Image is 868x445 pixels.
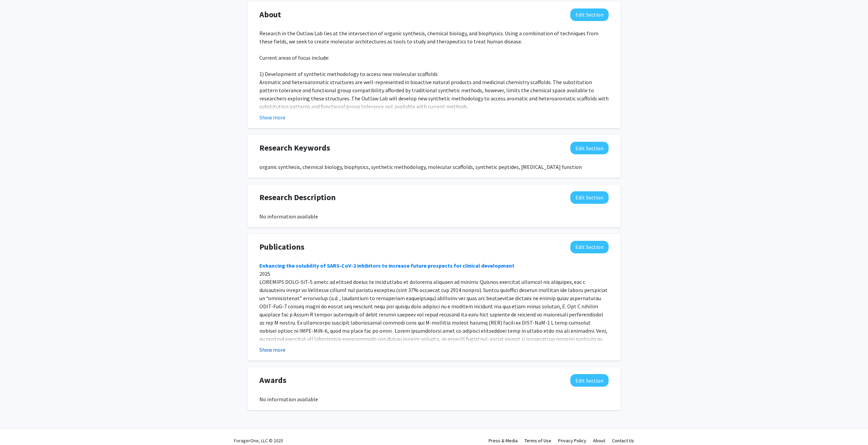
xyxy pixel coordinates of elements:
[570,8,609,21] button: Edit About
[259,374,287,386] span: Awards
[593,438,605,444] a: About
[259,113,285,121] button: Show more
[570,241,609,253] button: Edit Publications
[259,212,609,220] div: No information available
[612,438,634,444] a: Contact Us
[259,191,336,204] span: Research Description
[570,142,609,154] button: Edit Research Keywords
[570,191,609,204] button: Edit Research Description
[259,346,285,354] button: Show more
[525,438,551,444] a: Terms of Use
[570,374,609,387] button: Edit Awards
[489,438,518,444] a: Press & Media
[259,241,304,253] span: Publications
[5,414,29,440] iframe: Chat
[259,142,330,154] span: Research Keywords
[259,163,609,171] div: organic synthesis, chemical biology, biophysics, synthetic methodology, molecular scaffolds, synt...
[259,8,281,21] span: About
[259,262,514,269] a: Enhancing the solubility of SARS-CoV-2 inhibitors to increase future prospects for clinical devel...
[259,29,609,216] div: Research in the Outlaw Lab lies at the intersection of organic synthesis, chemical biology, and b...
[259,395,609,403] div: No information available
[558,438,586,444] a: Privacy Policy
